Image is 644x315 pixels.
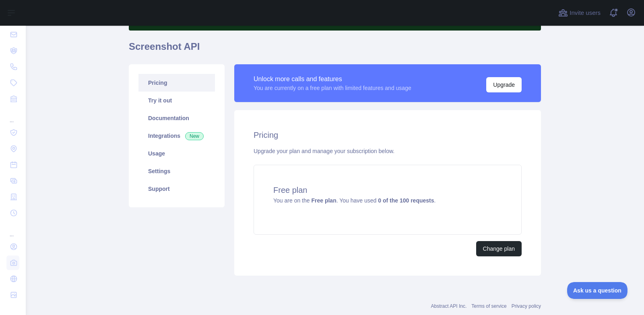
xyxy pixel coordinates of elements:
[471,303,506,309] a: Terms of service
[138,180,215,198] a: Support
[557,6,602,19] button: Invite users
[431,303,467,309] a: Abstract API Inc.
[138,92,215,109] a: Try it out
[273,184,502,196] h4: Free plan
[512,303,541,309] a: Privacy policy
[129,40,541,59] h1: Screenshot API
[138,162,215,180] a: Settings
[254,84,411,92] div: You are currently on a free plan with limited features and usage
[138,74,215,92] a: Pricing
[6,108,19,124] div: ...
[254,147,522,155] div: Upgrade your plan and manage your subscription below.
[254,129,522,141] h2: Pricing
[254,74,411,84] div: Unlock more calls and features
[138,109,215,127] a: Documentation
[185,132,204,140] span: New
[273,197,436,204] span: You are on the . You have used .
[6,222,19,238] div: ...
[567,282,628,299] iframe: Toggle Customer Support
[378,197,434,204] strong: 0 of the 100 requests
[138,127,215,145] a: Integrations New
[570,8,601,18] span: Invite users
[138,145,215,162] a: Usage
[476,241,522,256] button: Change plan
[311,197,336,204] strong: Free plan
[486,77,522,92] button: Upgrade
